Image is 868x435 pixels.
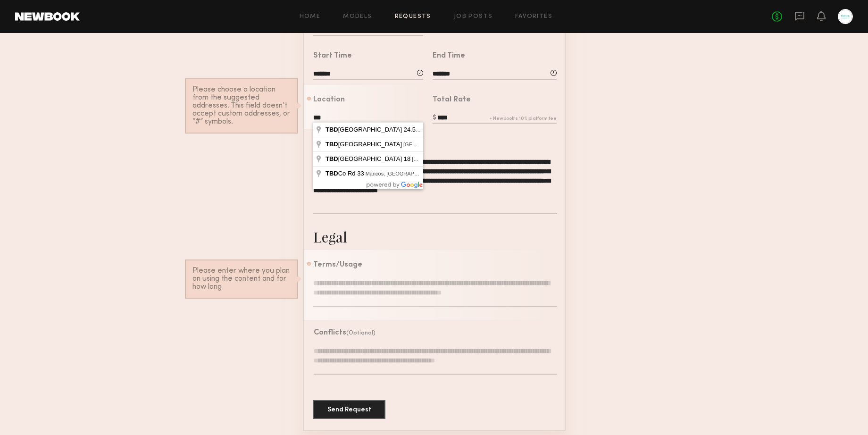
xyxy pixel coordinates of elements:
[313,52,352,60] div: Start Time
[325,126,338,133] span: TBD
[515,14,552,20] a: Favorites
[325,141,338,148] span: TBD
[313,400,385,419] button: Send Request
[314,329,376,337] header: Conflicts
[395,14,431,20] a: Requests
[313,227,347,246] div: Legal
[343,14,372,20] a: Models
[454,14,493,20] a: Job Posts
[325,155,412,162] span: [GEOGRAPHIC_DATA] 18
[403,142,571,147] span: [GEOGRAPHIC_DATA], [GEOGRAPHIC_DATA], [GEOGRAPHIC_DATA]
[325,155,338,162] span: TBD
[433,96,471,104] div: Total Rate
[313,96,345,104] div: Location
[313,261,362,269] div: Terms/Usage
[366,171,498,176] span: Mancos, [GEOGRAPHIC_DATA], [GEOGRAPHIC_DATA]
[325,141,403,148] span: [GEOGRAPHIC_DATA]
[192,86,291,126] div: Please choose a location from the suggested addresses. This field doesn’t accept custom addresses...
[346,330,376,336] span: (Optional)
[325,170,366,177] span: Co Rd 33
[325,126,417,133] span: [GEOGRAPHIC_DATA] 24.5
[192,267,291,291] div: Please enter where you plan on using the content and for how long
[325,170,338,177] span: TBD
[300,14,321,20] a: Home
[412,156,568,162] span: [PERSON_NAME], [GEOGRAPHIC_DATA], [GEOGRAPHIC_DATA]
[433,52,465,60] div: End Time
